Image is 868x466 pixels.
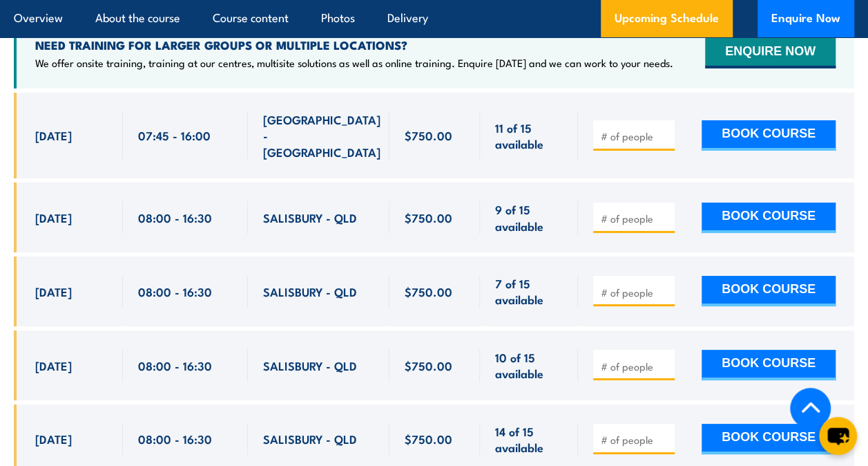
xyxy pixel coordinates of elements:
[138,431,212,447] span: 08:00 - 16:30
[495,201,563,234] span: 9 of 15 available
[702,203,836,233] button: BOOK COURSE
[705,38,836,68] button: ENQUIRE NOW
[35,127,72,143] span: [DATE]
[702,424,836,454] button: BOOK COURSE
[601,129,670,143] input: # of people
[138,283,212,299] span: 08:00 - 16:30
[405,283,452,299] span: $750.00
[35,37,673,53] h4: NEED TRAINING FOR LARGER GROUPS OR MULTIPLE LOCATIONS?
[601,286,670,299] input: # of people
[702,276,836,306] button: BOOK COURSE
[35,357,72,373] span: [DATE]
[405,209,452,225] span: $750.00
[702,120,836,151] button: BOOK COURSE
[601,433,670,447] input: # of people
[263,431,357,447] span: SALISBURY - QLD
[263,209,357,225] span: SALISBURY - QLD
[138,357,212,373] span: 08:00 - 16:30
[601,212,670,225] input: # of people
[495,275,563,308] span: 7 of 15 available
[495,349,563,382] span: 10 of 15 available
[495,423,563,456] span: 14 of 15 available
[138,209,212,225] span: 08:00 - 16:30
[263,111,380,160] span: [GEOGRAPHIC_DATA] - [GEOGRAPHIC_DATA]
[138,127,211,143] span: 07:45 - 16:00
[35,56,673,70] p: We offer onsite training, training at our centres, multisite solutions as well as online training...
[35,431,72,447] span: [DATE]
[601,360,670,373] input: # of people
[263,357,357,373] span: SALISBURY - QLD
[495,120,563,152] span: 11 of 15 available
[35,209,72,225] span: [DATE]
[405,357,452,373] span: $750.00
[35,283,72,299] span: [DATE]
[819,417,857,455] button: chat-button
[405,127,452,143] span: $750.00
[405,431,452,447] span: $750.00
[702,350,836,380] button: BOOK COURSE
[263,283,357,299] span: SALISBURY - QLD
